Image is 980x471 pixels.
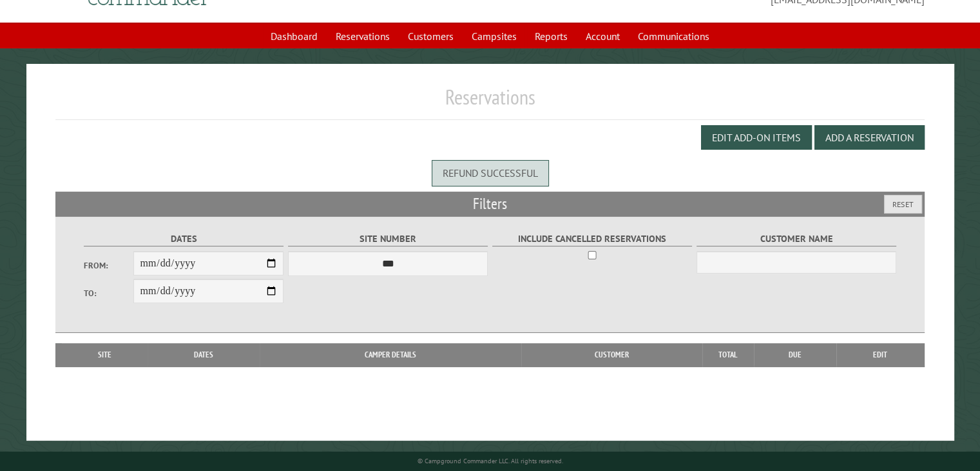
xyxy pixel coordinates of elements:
label: Dates [84,232,284,246]
th: Dates [148,343,260,366]
th: Edit [836,343,925,366]
label: From: [84,259,134,272]
label: To: [84,287,134,299]
th: Camper Details [260,343,521,366]
button: Reset [884,195,922,214]
a: Dashboard [263,24,325,48]
a: Customers [400,24,461,48]
label: Include Cancelled Reservations [492,232,693,246]
h2: Filters [55,192,925,216]
th: Site [62,343,148,366]
small: © Campground Commander LLC. All rights reserved. [418,457,563,465]
label: Site Number [288,232,488,246]
a: Reports [527,24,575,48]
h1: Reservations [55,85,925,120]
div: Refund successful [432,160,549,186]
a: Communications [630,24,717,48]
a: Account [578,24,628,48]
button: Add a Reservation [814,125,925,150]
th: Due [754,343,836,366]
th: Total [702,343,754,366]
a: Reservations [328,24,398,48]
label: Customer Name [697,232,897,246]
th: Customer [521,343,702,366]
button: Edit Add-on Items [701,125,812,150]
a: Campsites [464,24,524,48]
